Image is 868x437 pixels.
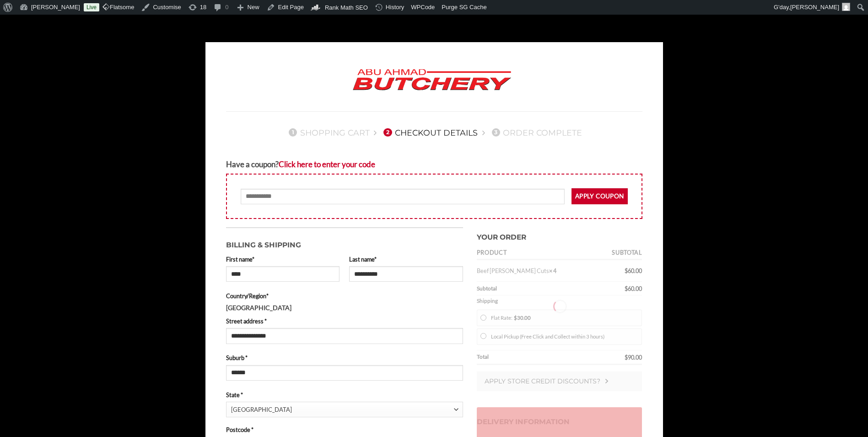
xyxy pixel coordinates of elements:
strong: [GEOGRAPHIC_DATA] [226,304,291,311]
span: 2 [383,128,392,137]
label: Suburb [226,353,463,362]
span: State [226,402,463,417]
label: State [226,390,463,399]
a: Live [84,3,99,11]
span: Rank Math SEO [325,4,368,11]
img: Avatar of Adam Kawtharani [842,3,850,11]
label: First name [226,255,340,264]
span: 1 [289,128,297,137]
h3: Billing & Shipping [226,235,463,251]
a: 2Checkout details [381,128,478,137]
a: 1Shopping Cart [286,128,370,137]
img: Checkout [605,379,609,383]
label: Street address [226,317,463,326]
a: Enter your coupon code [279,159,375,169]
h3: Delivery Information [477,407,642,437]
span: Apply store credit discounts? [485,377,600,385]
label: Postcode [226,425,463,434]
nav: Checkout steps [226,120,642,144]
label: Country/Region [226,291,463,300]
label: Last name [349,255,463,264]
span: New South Wales [231,402,454,417]
div: Have a coupon? [226,158,642,170]
button: Apply coupon [571,188,628,204]
h3: Your order [477,227,642,243]
img: Abu Ahmad Butchery [345,63,519,98]
span: [PERSON_NAME] [790,4,839,11]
